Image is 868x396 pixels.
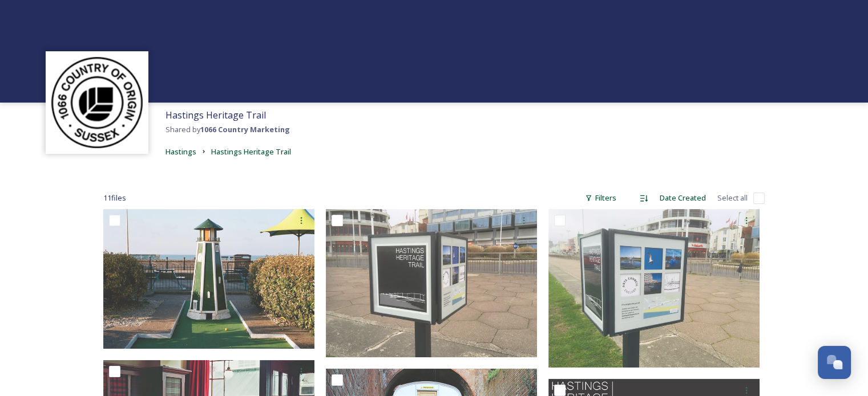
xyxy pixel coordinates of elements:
[579,187,622,209] div: Filters
[165,146,196,157] span: Hastings
[165,109,266,121] span: Hastings Heritage Trail
[326,209,537,357] img: signage pelham place.jpg
[717,193,748,203] span: Select all
[165,124,290,134] span: Shared by
[165,145,196,158] a: Hastings
[818,346,851,379] button: Open Chat
[211,146,291,157] span: Hastings Heritage Trail
[103,209,314,349] img: Crazy Golf.jpg
[103,193,126,203] span: 11 file s
[548,209,760,368] img: Pelham signage.jpg
[211,145,291,158] a: Hastings Heritage Trail
[654,187,712,209] div: Date Created
[200,124,290,134] strong: 1066 Country Marketing
[51,57,143,148] img: logo_footerstamp.png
